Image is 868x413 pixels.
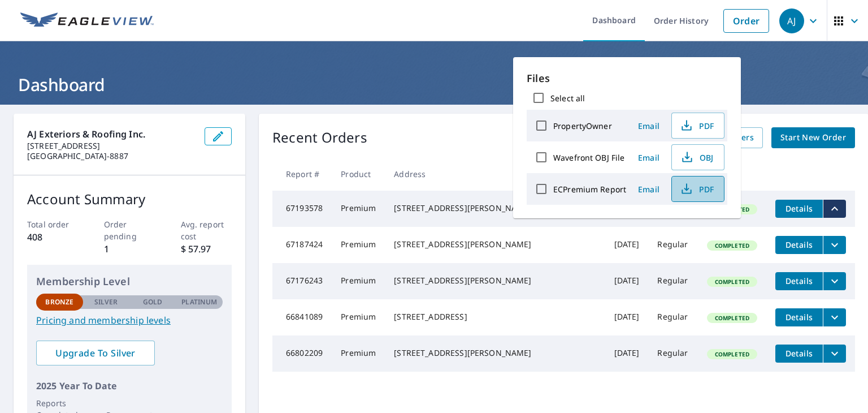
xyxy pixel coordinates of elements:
[775,272,823,290] button: detailsBtn-67176243
[823,236,846,254] button: filesDropdownBtn-67187424
[27,230,79,244] p: 408
[671,176,724,202] button: PDF
[671,144,724,170] button: OBJ
[605,299,649,335] td: [DATE]
[723,9,769,33] a: Order
[272,335,332,372] td: 66802209
[94,297,118,307] p: Silver
[332,263,385,299] td: Premium
[679,119,715,132] span: PDF
[775,308,823,326] button: detailsBtn-66841089
[332,299,385,335] td: Premium
[648,335,697,372] td: Regular
[394,275,596,286] div: [STREET_ADDRESS][PERSON_NAME]
[782,239,816,250] span: Details
[648,263,697,299] td: Regular
[823,200,846,218] button: filesDropdownBtn-67193578
[775,345,823,363] button: detailsBtn-66802209
[36,313,223,327] a: Pricing and membership levels
[782,276,816,286] span: Details
[631,117,667,135] button: Email
[823,345,846,363] button: filesDropdownBtn-66802209
[36,379,223,393] p: 2025 Year To Date
[775,200,823,218] button: detailsBtn-67193578
[605,335,649,372] td: [DATE]
[635,152,662,163] span: Email
[782,348,816,359] span: Details
[671,113,724,139] button: PDF
[708,242,756,249] span: Completed
[27,151,196,161] p: [GEOGRAPHIC_DATA]-8887
[27,218,79,230] p: Total order
[635,121,662,131] span: Email
[679,150,715,164] span: OBJ
[181,242,232,256] p: $ 57.97
[181,297,217,307] p: Platinum
[332,335,385,372] td: Premium
[553,184,626,195] label: ECPremium Report
[708,350,756,358] span: Completed
[104,242,155,256] p: 1
[631,149,667,166] button: Email
[36,341,155,365] a: Upgrade To Silver
[823,272,846,290] button: filesDropdownBtn-67176243
[27,127,196,141] p: AJ Exteriors & Roofing Inc.
[385,157,605,191] th: Address
[27,141,196,151] p: [STREET_ADDRESS]
[527,71,727,86] p: Files
[648,299,697,335] td: Regular
[272,227,332,263] td: 67187424
[332,191,385,227] td: Premium
[104,218,155,242] p: Order pending
[394,311,596,322] div: [STREET_ADDRESS]
[45,297,73,307] p: Bronze
[708,278,756,286] span: Completed
[272,299,332,335] td: 66841089
[550,93,585,104] label: Select all
[782,312,816,322] span: Details
[143,297,162,307] p: Gold
[332,157,385,191] th: Product
[272,191,332,227] td: 67193578
[27,189,232,209] p: Account Summary
[553,152,624,163] label: Wavefront OBJ File
[14,73,854,96] h1: Dashboard
[20,12,154,29] img: EV Logo
[779,8,804,33] div: AJ
[332,227,385,263] td: Premium
[648,227,697,263] td: Regular
[771,127,855,148] a: Start New Order
[272,157,332,191] th: Report #
[45,347,146,359] span: Upgrade To Silver
[272,263,332,299] td: 67176243
[782,203,816,214] span: Details
[605,227,649,263] td: [DATE]
[635,184,662,195] span: Email
[272,127,367,148] p: Recent Orders
[631,180,667,198] button: Email
[394,347,596,359] div: [STREET_ADDRESS][PERSON_NAME]
[394,239,596,250] div: [STREET_ADDRESS][PERSON_NAME]
[605,263,649,299] td: [DATE]
[823,308,846,326] button: filesDropdownBtn-66841089
[36,274,223,289] p: Membership Level
[780,131,846,145] span: Start New Order
[394,203,596,214] div: [STREET_ADDRESS][PERSON_NAME][PERSON_NAME]
[775,236,823,254] button: detailsBtn-67187424
[181,218,232,242] p: Avg. report cost
[553,121,612,131] label: PropertyOwner
[679,182,715,196] span: PDF
[708,314,756,322] span: Completed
